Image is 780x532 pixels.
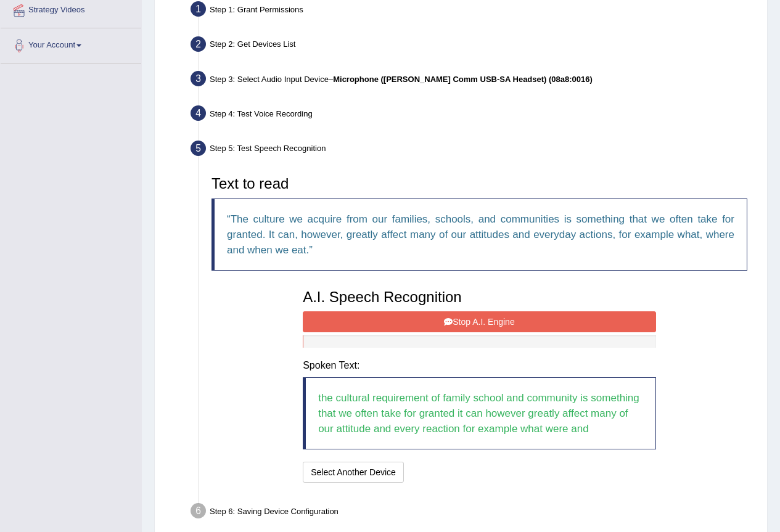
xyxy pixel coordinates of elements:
[1,28,141,59] a: Your Account
[303,462,404,483] button: Select Another Device
[333,75,593,84] b: Microphone ([PERSON_NAME] Comm USB-SA Headset) (08a8:0016)
[185,137,762,164] div: Step 5: Test Speech Recognition
[185,102,762,129] div: Step 4: Test Voice Recording
[185,33,762,60] div: Step 2: Get Devices List
[329,75,593,84] span: –
[185,499,762,526] div: Step 6: Saving Device Configuration
[185,67,762,94] div: Step 3: Select Audio Input Device
[211,176,747,192] h3: Text to read
[303,360,656,371] h4: Spoken Text:
[303,289,656,305] h3: A.I. Speech Recognition
[303,377,656,449] blockquote: the cultural requirement of family school and community is something that we often take for grant...
[303,311,656,332] button: Stop A.I. Engine
[227,213,734,256] q: The culture we acquire from our families, schools, and communities is something that we often tak...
